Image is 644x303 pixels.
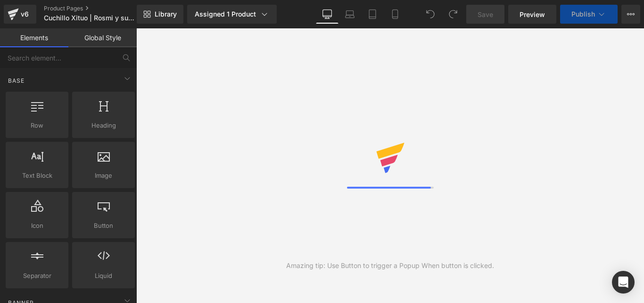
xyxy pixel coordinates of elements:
[155,10,177,18] span: Library
[421,5,440,24] button: Undo
[44,14,134,22] span: Cuchillo Xituo | Rosmi y su sazón
[195,9,269,19] div: Assigned 1 Product
[75,271,132,281] span: Liquid
[478,9,493,19] span: Save
[508,5,556,24] a: Preview
[621,5,640,24] button: More
[286,260,494,271] div: Amazing tip: Use Button to trigger a Popup When button is clicked.
[75,121,132,130] span: Heading
[444,5,462,24] button: Redo
[560,5,618,24] button: Publish
[68,28,137,47] a: Global Style
[44,5,152,12] a: Product Pages
[8,121,66,130] span: Row
[520,9,545,19] span: Preview
[75,221,132,231] span: Button
[19,8,31,20] div: v6
[4,5,36,24] a: v6
[361,5,384,24] a: Tablet
[8,271,66,281] span: Separator
[7,76,25,85] span: Base
[339,5,361,24] a: Laptop
[137,5,183,24] a: New Library
[612,271,635,294] div: Open Intercom Messenger
[75,171,132,181] span: Image
[316,5,339,24] a: Desktop
[8,221,66,231] span: Icon
[384,5,406,24] a: Mobile
[571,10,595,18] span: Publish
[8,171,66,181] span: Text Block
